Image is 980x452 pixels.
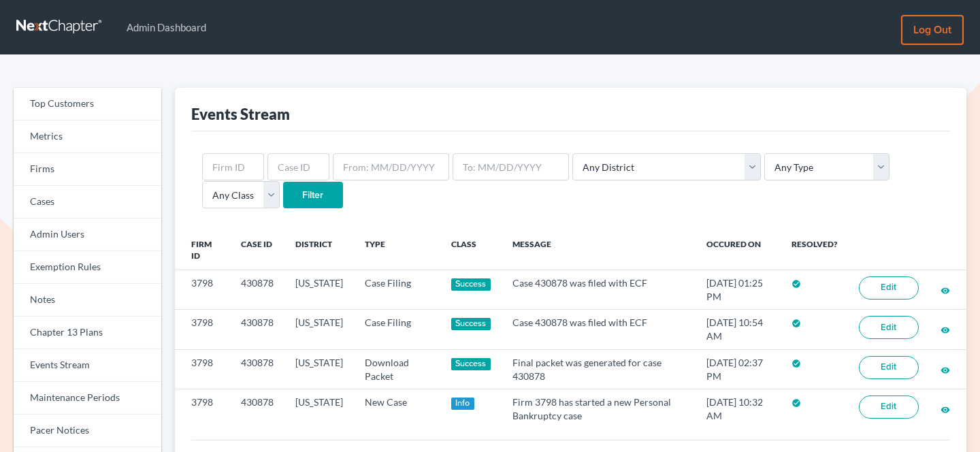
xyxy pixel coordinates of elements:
[791,398,801,408] i: check_circle
[941,286,950,295] i: visibility
[440,231,502,270] th: Class
[191,104,290,124] div: Events Stream
[354,389,441,429] td: New Case
[284,389,354,429] td: [US_STATE]
[941,366,950,375] i: visibility
[451,398,474,410] div: Info
[14,317,161,349] a: Chapter 13 Plans
[354,310,441,349] td: Case Filing
[859,356,919,379] a: Edit
[696,349,781,389] td: [DATE] 02:37 PM
[941,323,950,335] a: visibility
[14,415,161,447] a: Pacer Notices
[354,270,441,310] td: Case Filing
[230,270,284,310] td: 430878
[14,284,161,317] a: Notes
[781,231,848,270] th: Resolved?
[230,389,284,429] td: 430878
[941,405,950,415] i: visibility
[267,153,329,180] input: Case ID
[14,120,161,153] a: Metrics
[354,231,441,270] th: Type
[941,325,950,335] i: visibility
[502,389,696,429] td: Firm 3798 has started a new Personal Bankruptcy case
[696,310,781,349] td: [DATE] 10:54 AM
[284,231,354,270] th: District
[283,182,343,209] input: Filter
[502,349,696,389] td: Final packet was generated for case 430878
[901,15,964,45] a: Log out
[696,270,781,310] td: [DATE] 01:25 PM
[453,153,569,180] input: To: MM/DD/YYYY
[175,270,230,310] td: 3798
[230,349,284,389] td: 430878
[354,349,441,389] td: Download Packet
[114,15,213,39] a: Admin Dashboard
[175,349,230,389] td: 3798
[859,276,919,300] a: Edit
[791,319,801,328] i: check_circle
[941,403,950,415] a: visibility
[941,364,950,375] a: visibility
[791,279,801,289] i: check_circle
[14,251,161,284] a: Exemption Rules
[333,153,449,180] input: From: MM/DD/YYYY
[451,318,491,330] div: Success
[284,270,354,310] td: [US_STATE]
[175,310,230,349] td: 3798
[451,358,491,370] div: Success
[502,270,696,310] td: Case 430878 was filed with ECF
[14,153,161,186] a: Firms
[175,389,230,429] td: 3798
[14,186,161,219] a: Cases
[284,310,354,349] td: [US_STATE]
[859,395,919,419] a: Edit
[451,278,491,291] div: Success
[175,231,230,270] th: Firm ID
[696,389,781,429] td: [DATE] 10:32 AM
[941,284,950,295] a: visibility
[14,382,161,415] a: Maintenance Periods
[14,349,161,382] a: Events Stream
[791,359,801,368] i: check_circle
[14,88,161,120] a: Top Customers
[502,310,696,349] td: Case 430878 was filed with ECF
[230,231,284,270] th: Case ID
[202,153,264,180] input: Firm ID
[284,349,354,389] td: [US_STATE]
[696,231,781,270] th: Occured On
[14,219,161,251] a: Admin Users
[502,231,696,270] th: Message
[230,310,284,349] td: 430878
[859,316,919,339] a: Edit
